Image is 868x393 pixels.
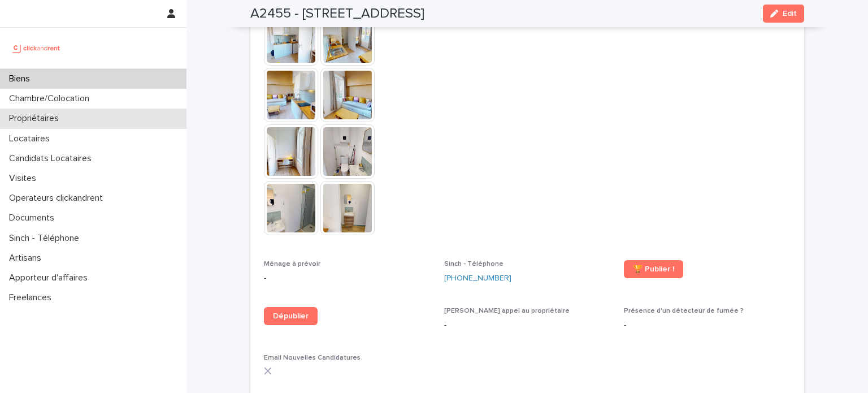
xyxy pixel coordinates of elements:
p: Biens [5,74,39,84]
p: Locataires [5,133,59,144]
span: Ménage à prévoir [264,261,320,267]
a: [PHONE_NUMBER] [444,273,511,284]
p: Apporteur d'affaires [5,273,97,283]
span: Sinch - Téléphone [444,261,504,267]
p: Freelances [5,292,60,303]
p: Documents [5,213,63,223]
span: Edit [783,10,797,18]
p: Artisans [5,253,50,264]
span: [PERSON_NAME] appel au propriétaire [444,308,570,314]
p: Sinch - Téléphone [5,233,88,244]
a: Dépublier [264,307,318,325]
span: 🏆 Publier ! [633,265,674,273]
h2: A2455 - [STREET_ADDRESS] [250,6,424,22]
p: - [264,273,431,284]
p: Candidats Locataires [5,153,101,164]
span: Présence d'un détecteur de fumée ? [624,308,744,314]
span: Dépublier [273,312,309,320]
button: Edit [763,5,804,23]
p: Chambre/Colocation [5,93,98,104]
p: Operateurs clickandrent [5,193,112,204]
p: - [624,319,791,331]
img: UCB0brd3T0yccxBKYDjQ [9,37,64,59]
p: Visites [5,173,45,184]
a: 🏆 Publier ! [624,260,683,278]
p: Propriétaires [5,113,68,124]
p: - [444,319,611,331]
span: Email Nouvelles Candidatures [264,355,361,361]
